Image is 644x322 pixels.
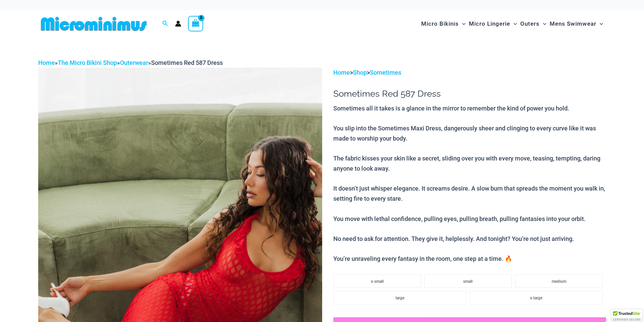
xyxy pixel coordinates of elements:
span: Micro Bikinis [421,15,459,32]
li: large [333,291,466,304]
a: Sometimes [370,69,401,76]
span: » » » [38,59,223,66]
a: Shop [353,69,367,76]
span: Mens Swimwear [550,15,596,32]
span: small [463,279,473,284]
div: TrustedSite Certified [611,309,642,322]
li: small [424,274,512,288]
span: large [396,296,404,300]
a: Micro BikinisMenu ToggleMenu Toggle [420,14,467,34]
li: x-small [333,274,421,288]
img: MM SHOP LOGO FLAT [38,16,149,31]
span: Menu Toggle [596,15,603,32]
a: OutersMenu ToggleMenu Toggle [519,14,548,34]
p: Sometimes all it takes is a glance in the mirror to remember the kind of power you hold. You slip... [333,103,606,264]
a: Home [333,69,350,76]
span: Menu Toggle [459,15,466,32]
span: Outers [520,15,540,32]
nav: Site Navigation [419,13,606,35]
span: Menu Toggle [540,15,546,32]
span: Menu Toggle [510,15,517,32]
a: Micro LingerieMenu ToggleMenu Toggle [467,14,519,34]
h1: Sometimes Red 587 Dress [333,89,606,99]
a: Account icon link [175,21,181,27]
a: Search icon link [162,20,168,28]
li: medium [515,274,603,288]
span: Sometimes Red 587 Dress [151,59,223,66]
a: Mens SwimwearMenu ToggleMenu Toggle [548,14,605,34]
span: Micro Lingerie [469,15,510,32]
span: x-small [371,279,384,284]
a: The Micro Bikini Shop [58,59,117,66]
p: > > [333,68,606,78]
a: Home [38,59,55,66]
span: x-large [530,296,542,300]
a: Outerwear [120,59,148,66]
a: View Shopping Cart, empty [188,16,204,31]
span: medium [552,279,566,284]
li: x-large [470,291,602,304]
